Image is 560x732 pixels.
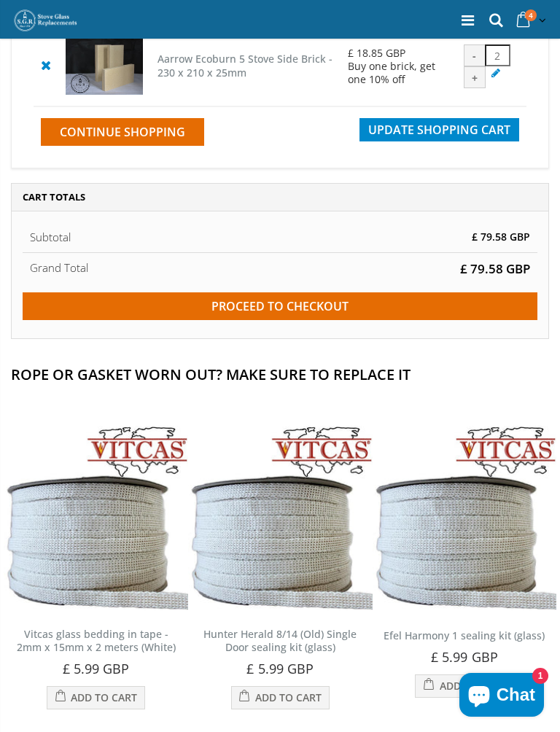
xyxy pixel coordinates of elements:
a: Menu [462,10,474,30]
a: 4 [512,7,549,35]
a: Aarrow Ecoburn 5 Stove Side Brick - 230 x 210 x 25mm [157,52,332,79]
span: Continue Shopping [60,124,185,140]
span: £ 79.58 GBP [460,260,530,277]
inbox-online-store-chat: Shopify online store chat [455,673,548,720]
button: Add to Cart [47,687,145,710]
span: £ 5.99 GBP [246,661,314,678]
h2: Rope Or Gasket Worn Out? Make Sure To Replace It [11,365,549,384]
span: Add to Cart [255,691,322,705]
span: £ 5.99 GBP [63,661,130,678]
a: Vitcas glass bedding in tape - 2mm x 15mm x 2 meters (White) [17,627,176,655]
img: Aarrow Ecoburn 5 Stove Side Brick - 230 x 210 x 25mm [66,39,143,95]
a: Continue Shopping [41,118,204,146]
input: Proceed to checkout [23,292,537,320]
span: Cart Totals [23,190,85,203]
span: £ 79.58 GBP [472,230,530,244]
span: Subtotal [30,230,71,244]
span: £ 5.99 GBP [431,648,498,666]
img: Stove Glass Replacement [13,9,79,32]
a: Efel Harmony 1 sealing kit (glass) [384,628,545,642]
img: Vitcas stove glass bedding in tape [188,426,373,610]
a: Hunter Herald 8/14 (Old) Single Door sealing kit (glass) [203,627,357,655]
img: Vitcas stove glass bedding in tape [373,426,557,610]
span: £ 18.85 GBP [348,46,405,60]
button: Add to Cart [415,674,513,698]
button: Update Shopping Cart [359,118,519,141]
span: Add to Cart [71,691,137,705]
button: Add to Cart [231,687,330,710]
img: Vitcas stove glass bedding in tape [4,426,188,610]
div: + [464,66,486,88]
strong: Grand Total [30,260,88,275]
div: Buy one brick, get one 10% off [348,60,449,86]
span: Add to Cart [440,679,506,693]
div: - [464,44,486,66]
span: Update Shopping Cart [368,122,510,138]
span: 4 [525,9,537,21]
